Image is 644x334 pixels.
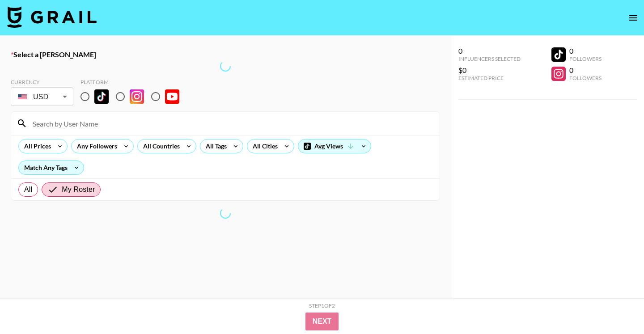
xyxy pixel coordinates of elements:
[309,302,335,309] div: Step 1 of 2
[569,55,602,62] div: Followers
[458,66,521,75] div: $0
[220,208,231,219] span: Refreshing talent, clients, lists, bookers, countries, tags, cities, talent, talent...
[200,140,229,153] div: All Tags
[624,9,642,27] button: open drawer
[569,66,602,75] div: 0
[11,79,73,85] div: Currency
[27,116,434,131] input: Search by User Name
[62,184,95,195] span: My Roster
[7,6,97,28] img: Grail Talent
[569,47,602,55] div: 0
[13,89,72,105] div: USD
[94,89,109,104] img: TikTok
[19,140,53,153] div: All Prices
[24,184,32,195] span: All
[11,50,440,59] label: Select a [PERSON_NAME]
[569,75,602,81] div: Followers
[220,61,231,72] span: Refreshing talent, clients, lists, bookers, countries, tags, cities, talent, talent...
[138,140,182,153] div: All Countries
[72,140,119,153] div: Any Followers
[80,79,186,85] div: Platform
[19,161,84,174] div: Match Any Tags
[458,75,521,81] div: Estimated Price
[458,55,521,62] div: Influencers Selected
[298,140,371,153] div: Avg Views
[130,89,144,104] img: Instagram
[305,313,339,330] button: Next
[247,140,280,153] div: All Cities
[458,47,521,55] div: 0
[165,89,179,104] img: YouTube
